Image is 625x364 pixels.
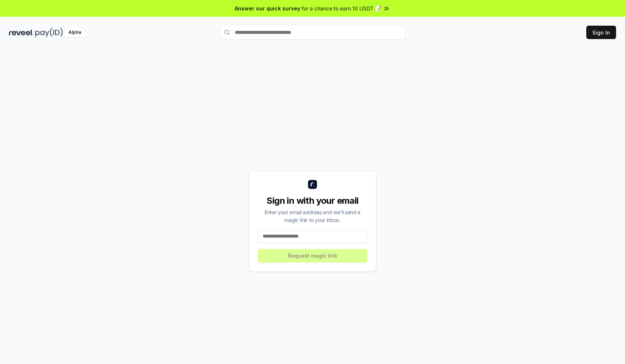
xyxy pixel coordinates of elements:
[64,28,85,37] div: Alpha
[302,4,381,12] span: for a chance to earn 10 USDT 📝
[35,28,63,37] img: pay_id
[586,26,616,39] button: Sign In
[308,180,317,189] img: logo_small
[235,4,300,12] span: Answer our quick survey
[258,195,367,207] div: Sign in with your email
[258,208,367,224] div: Enter your email address and we’ll send a magic link to your inbox.
[9,28,34,37] img: reveel_dark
